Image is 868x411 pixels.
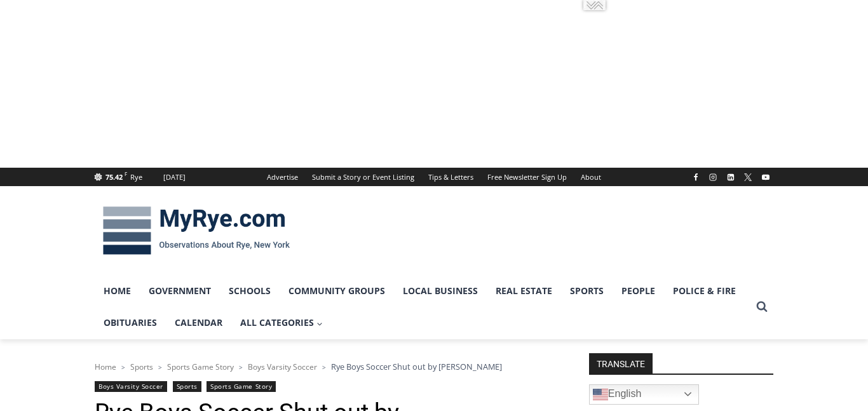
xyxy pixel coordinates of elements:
[260,168,305,186] a: Advertise
[231,307,332,339] a: All Categories
[95,198,298,264] img: MyRye.com
[140,275,220,307] a: Government
[758,170,773,185] a: YouTube
[664,275,745,307] a: Police & Fire
[220,275,280,307] a: Schools
[167,361,234,372] a: Sports Game Story
[95,361,116,372] a: Home
[280,275,394,307] a: Community Groups
[95,381,167,392] a: Boys Varsity Soccer
[163,172,186,183] div: [DATE]
[750,295,773,318] button: View Search Form
[613,275,664,307] a: People
[95,275,140,307] a: Home
[240,316,323,330] span: All Categories
[480,168,574,186] a: Free Newsletter Sign Up
[487,275,561,307] a: Real Estate
[593,387,608,402] img: en
[125,170,127,177] span: F
[239,363,243,372] span: >
[105,172,123,182] span: 75.42
[95,307,166,339] a: Obituaries
[705,170,721,185] a: Instagram
[166,307,231,339] a: Calendar
[158,363,162,372] span: >
[331,361,502,372] span: Rye Boys Soccer Shut out by [PERSON_NAME]
[394,275,487,307] a: Local Business
[248,361,317,372] a: Boys Varsity Soccer
[95,275,750,339] nav: Primary Navigation
[130,172,142,183] div: Rye
[260,168,608,186] nav: Secondary Navigation
[740,170,756,185] a: X
[173,381,201,392] a: Sports
[589,384,699,405] a: English
[561,275,613,307] a: Sports
[305,168,421,186] a: Submit a Story or Event Listing
[723,170,738,185] a: Linkedin
[130,361,153,372] a: Sports
[574,168,608,186] a: About
[207,381,276,392] a: Sports Game Story
[121,363,125,372] span: >
[322,363,326,372] span: >
[589,353,653,374] strong: TRANSLATE
[688,170,703,185] a: Facebook
[95,360,555,373] nav: Breadcrumbs
[421,168,480,186] a: Tips & Letters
